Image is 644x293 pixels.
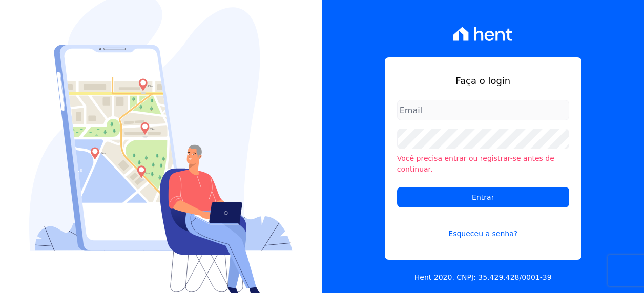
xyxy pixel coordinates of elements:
input: Entrar [397,187,569,207]
h1: Faça o login [397,74,569,88]
input: Email [397,100,569,120]
a: Esqueceu a senha? [397,216,569,239]
p: Hent 2020. CNPJ: 35.429.428/0001-39 [414,272,552,283]
li: Você precisa entrar ou registrar-se antes de continuar. [397,153,569,175]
